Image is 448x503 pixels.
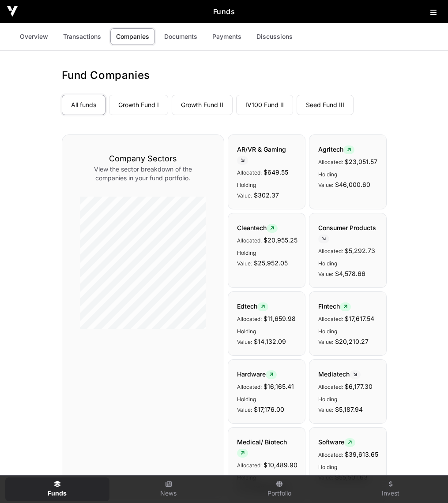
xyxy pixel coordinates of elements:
[264,461,297,469] span: $10,489.90
[254,191,279,199] span: $302.37
[318,224,376,242] span: Consumer Products
[237,328,256,345] span: Holding Value:
[62,95,105,115] a: All funds
[254,406,284,413] span: $17,176.00
[57,28,107,45] a: Transactions
[254,259,288,267] span: $25,952.05
[297,95,354,115] a: Seed Fund III
[318,328,337,345] span: Holding Value:
[264,383,294,390] span: $16,165.41
[251,28,298,45] a: Discussions
[318,302,351,310] span: Fintech
[237,302,268,310] span: Edtech
[345,451,378,458] span: $39,613.65
[404,461,448,503] iframe: Chat Widget
[318,171,337,188] span: Holding Value:
[318,248,343,254] span: Allocated:
[237,462,262,469] span: Allocated:
[264,168,288,176] span: $649.55
[237,438,287,456] span: Medical/ Biotech
[172,95,233,115] a: Growth Fund II
[237,169,262,176] span: Allocated:
[14,28,54,45] a: Overview
[237,384,262,390] span: Allocated:
[318,260,337,277] span: Holding Value:
[237,316,262,322] span: Allocated:
[335,270,365,277] span: $4,578.66
[318,384,343,390] span: Allocated:
[18,6,430,17] h2: Funds
[318,159,343,165] span: Allocated:
[237,250,256,267] span: Holding Value:
[345,315,374,322] span: $17,617.54
[5,477,109,501] a: Funds
[117,477,221,501] a: News
[345,383,373,390] span: $6,177.30
[318,396,337,413] span: Holding Value:
[158,28,203,45] a: Documents
[80,165,206,183] p: View the sector breakdown of the companies in your fund portfolio.
[318,370,361,378] span: Mediatech
[228,477,332,501] a: Portfolio
[109,95,168,115] a: Growth Fund I
[237,370,277,378] span: Hardware
[62,68,387,82] h1: Fund Companies
[237,474,256,492] span: Holding Value:
[264,315,296,322] span: $11,659.98
[339,477,443,501] a: Invest
[237,224,278,231] span: Cleantech
[318,464,337,481] span: Holding Value:
[335,473,368,481] span: $55,501.63
[237,182,256,199] span: Holding Value:
[264,236,297,244] span: $20,955.25
[254,338,286,345] span: $14,132.09
[318,451,343,458] span: Allocated:
[236,95,293,115] a: IV100 Fund II
[207,28,247,45] a: Payments
[335,181,370,188] span: $46,000.60
[345,158,377,165] span: $23,051.57
[80,153,206,165] h3: Company Sectors
[318,316,343,322] span: Allocated:
[7,6,18,17] img: Icehouse Ventures Logo
[318,145,354,153] span: Agritech
[237,396,256,413] span: Holding Value:
[237,237,262,244] span: Allocated:
[335,338,369,345] span: $20,210.27
[335,406,363,413] span: $5,187.94
[237,145,286,164] span: AR/VR & Gaming
[110,28,155,45] a: Companies
[345,247,375,254] span: $5,292.73
[318,438,355,446] span: Software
